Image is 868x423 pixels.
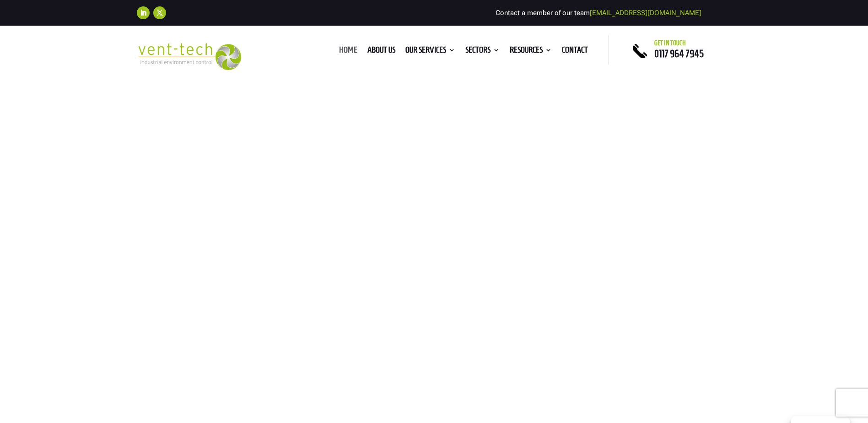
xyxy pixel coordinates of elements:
a: Follow on LinkedIn [137,6,150,19]
a: Our Services [405,47,455,57]
a: Follow on X [153,6,166,19]
a: Contact [562,47,588,57]
a: Home [339,47,357,57]
span: Contact a member of our team [496,9,701,17]
a: Resources [510,47,552,57]
a: [EMAIL_ADDRESS][DOMAIN_NAME] [590,9,701,17]
span: Get in touch [654,39,686,47]
a: About us [367,47,395,57]
a: Sectors [465,47,500,57]
img: 2023-09-27T08_35_16.549ZVENT-TECH---Clear-background [137,43,242,70]
a: 0117 964 7945 [654,48,704,59]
